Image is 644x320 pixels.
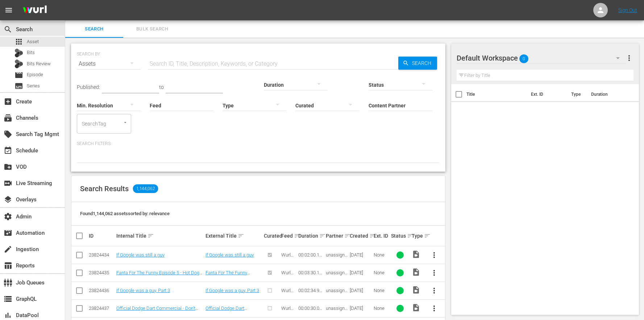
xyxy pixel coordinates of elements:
[326,270,348,281] span: unassigned
[116,270,202,281] a: Fanta For The Funny Episode 5 - Hot Dog Microphone
[350,305,371,311] div: [DATE]
[425,264,443,282] button: more_vert
[116,305,198,316] a: Official Dodge Dart Commercial - Don't Touch My Dart
[350,231,371,240] div: Created
[412,303,420,312] span: Video
[319,233,326,239] span: sort
[412,268,420,276] span: Video
[4,179,12,188] span: Live Streaming
[625,49,633,67] button: more_vert
[4,245,12,254] span: Ingestion
[425,300,443,317] button: more_vert
[205,231,262,240] div: External Title
[122,119,129,126] button: Open
[89,252,114,258] div: 23824434
[264,233,279,239] div: Curated
[412,286,420,294] span: Video
[27,82,40,90] span: Series
[298,231,324,240] div: Duration
[350,252,371,258] div: [DATE]
[4,146,12,155] span: Schedule
[412,231,423,240] div: Type
[14,82,23,90] span: Series
[14,60,23,68] div: Bits Review
[326,231,348,240] div: Partner
[205,270,250,286] a: Fanta For The Funny Episode 5 - Hot Dog Microphone
[133,184,158,193] span: 1,144,062
[70,25,119,33] span: Search
[4,163,12,171] span: VOD
[116,252,165,258] a: If Google was still a guy
[4,261,12,270] span: Reports
[298,270,324,275] div: 00:03:30.154
[4,6,13,15] span: menu
[412,250,420,259] span: Video
[294,233,300,239] span: sort
[159,84,164,90] span: to
[77,84,100,90] span: Published:
[148,233,154,239] span: sort
[4,195,12,204] span: Overlays
[238,233,244,239] span: sort
[80,184,129,193] span: Search Results
[298,305,324,311] div: 00:00:30.058
[128,25,177,33] span: Bulk Search
[281,270,294,286] span: Wurl HLS Test
[430,304,439,313] span: more_vert
[27,71,43,78] span: Episode
[369,233,376,239] span: sort
[374,233,389,239] div: Ext. ID
[374,305,389,311] div: None
[14,37,23,46] span: Asset
[4,212,12,221] span: Admin
[326,305,348,316] span: unassigned
[89,288,114,293] div: 23824436
[374,252,389,258] div: None
[27,38,39,45] span: Asset
[425,282,443,299] button: more_vert
[409,57,437,70] span: Search
[4,295,12,303] span: GraphQL
[344,233,351,239] span: sort
[430,268,439,277] span: more_vert
[77,54,141,74] div: Assets
[519,51,528,66] span: 0
[89,233,114,239] div: ID
[466,84,527,104] th: Title
[398,57,437,70] button: Search
[281,288,294,304] span: Wurl HLS Test
[17,2,52,19] img: ans4CAIJ8jUAAAAAAAAAAAAAAAAAAAAAAAAgQb4GAAAAAAAAAAAAAAAAAAAAAAAAJMjXAAAAAAAAAAAAAAAAAAAAAAAAgAT5G...
[14,49,23,57] div: Bits
[326,288,348,299] span: unassigned
[116,288,170,293] a: If Google was a guy, Part 3
[298,252,324,258] div: 00:02:00.149
[80,211,170,216] span: Found 1,144,062 assets sorted by: relevance
[430,251,439,259] span: more_vert
[89,305,114,311] div: 23824437
[205,252,254,258] a: If Google was still a guy
[618,7,637,13] a: Sign Out
[4,229,12,237] span: Automation
[374,288,389,293] div: None
[326,252,348,263] span: unassigned
[281,252,294,268] span: Wurl HLS Test
[281,231,296,240] div: Feed
[350,270,371,275] div: [DATE]
[567,84,587,104] th: Type
[298,288,324,293] div: 00:02:34.901
[350,288,371,293] div: [DATE]
[625,54,633,62] span: more_vert
[116,231,203,240] div: Internal Title
[430,286,439,295] span: more_vert
[27,60,51,67] span: Bits Review
[77,141,440,147] p: Search Filters:
[587,84,630,104] th: Duration
[4,311,12,320] span: DataPool
[205,288,259,293] a: If Google was a guy, Part 3
[407,233,414,239] span: sort
[374,270,389,275] div: None
[391,231,410,240] div: Status
[457,48,627,68] div: Default Workspace
[14,71,23,79] span: Episode
[4,114,12,122] span: Channels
